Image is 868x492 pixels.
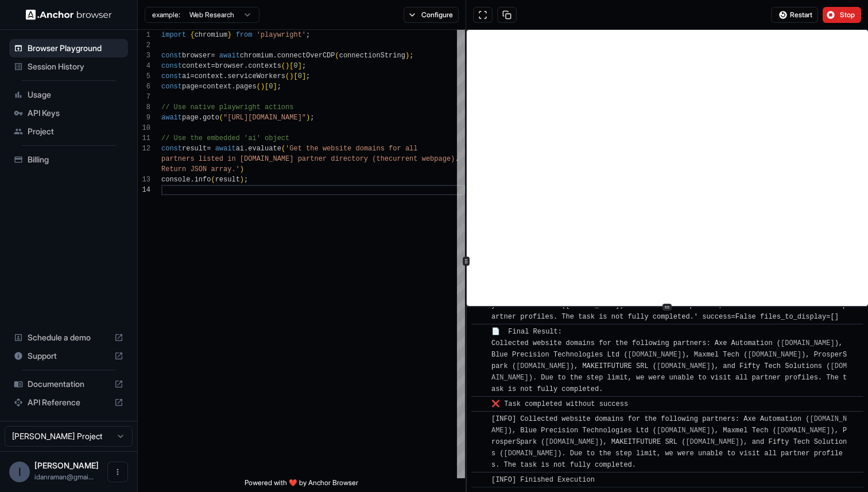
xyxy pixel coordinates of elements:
[138,144,150,154] div: 12
[223,114,306,122] span: "[URL][DOMAIN_NAME]"
[138,30,150,40] div: 1
[823,7,861,23] button: Stop
[657,427,711,435] a: [DOMAIN_NAME]
[236,83,257,91] span: pages
[138,40,150,51] div: 2
[685,438,739,446] a: [DOMAIN_NAME]
[182,114,199,122] span: page
[491,400,628,408] span: ❌ Task completed without success
[9,150,128,169] div: Billing
[138,102,150,113] div: 8
[195,31,228,39] span: chromium
[107,462,128,482] button: Open menu
[138,71,150,82] div: 5
[240,176,244,184] span: )
[302,72,306,80] span: ]
[244,145,248,153] span: .
[138,185,150,195] div: 14
[404,7,459,23] button: Configure
[34,472,94,481] span: idanraman@gmail.com
[152,10,180,20] span: example:
[491,476,595,484] span: [INFO] Finished Execution
[28,154,123,165] span: Billing
[182,145,207,153] span: result
[195,72,223,80] span: context
[190,31,194,39] span: {
[240,165,244,173] span: )
[138,133,150,144] div: 11
[477,326,483,338] span: ​
[491,328,847,393] span: 📄 Final Result: Collected website domains for the following partners: Axe Automation ( ), Blue Pr...
[211,52,215,60] span: =
[790,10,812,20] span: Restart
[281,145,285,153] span: (
[215,62,244,70] span: browser
[9,122,128,141] div: Project
[9,347,128,365] div: Support
[138,82,150,92] div: 6
[161,165,240,173] span: Return JSON array.'
[409,52,413,60] span: ;
[219,114,223,122] span: (
[138,61,150,71] div: 4
[28,332,110,343] span: Schedule a demo
[161,145,182,153] span: const
[182,62,211,70] span: context
[310,114,314,122] span: ;
[257,83,261,91] span: (
[777,427,831,435] a: [DOMAIN_NAME]
[281,62,285,70] span: (
[248,145,281,153] span: evaluate
[199,83,203,91] span: =
[161,103,293,111] span: // Use native playwright actions
[477,398,483,410] span: ​
[289,62,293,70] span: [
[491,415,847,469] span: [INFO] Collected website domains for the following partners: Axe Automation ( ), Blue Precision T...
[306,72,310,80] span: ;
[277,52,335,60] span: connectOverCDP
[195,176,211,184] span: info
[26,9,112,20] img: Anchor Logo
[211,176,215,184] span: (
[227,31,231,39] span: }
[231,83,235,91] span: .
[285,72,289,80] span: (
[161,83,182,91] span: const
[223,72,227,80] span: .
[273,52,277,60] span: .
[227,72,285,80] span: serviceWorkers
[747,351,801,359] a: [DOMAIN_NAME]
[339,52,405,60] span: connectionString
[138,123,150,133] div: 10
[28,126,123,137] span: Project
[182,83,199,91] span: page
[9,86,128,104] div: Usage
[161,31,186,39] span: import
[306,31,310,39] span: ;
[298,62,302,70] span: ]
[244,62,248,70] span: .
[211,62,215,70] span: =
[34,460,99,470] span: Idan Raman
[161,62,182,70] span: const
[190,72,194,80] span: =
[9,393,128,412] div: API Reference
[207,145,211,153] span: =
[28,350,110,362] span: Support
[203,83,231,91] span: context
[9,328,128,347] div: Schedule a demo
[285,62,289,70] span: )
[190,176,194,184] span: .
[389,155,459,163] span: current webpage).
[265,83,269,91] span: [
[840,10,856,20] span: Stop
[306,114,310,122] span: )
[293,72,297,80] span: [
[257,31,306,39] span: 'playwright'
[245,478,358,492] span: Powered with ❤️ by Anchor Browser
[298,72,302,80] span: 0
[236,31,253,39] span: from
[497,7,517,23] button: Copy session ID
[161,52,182,60] span: const
[477,413,483,425] span: ​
